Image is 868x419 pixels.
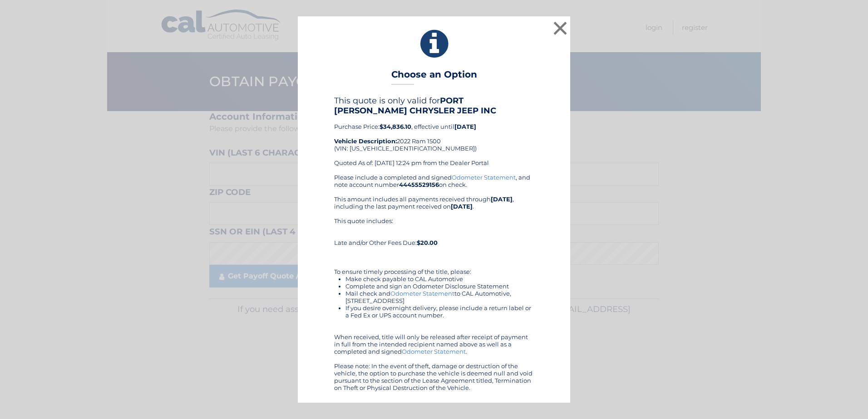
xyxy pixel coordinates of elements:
[454,123,476,130] b: [DATE]
[491,195,513,203] b: [DATE]
[452,174,516,181] a: Odometer Statement
[402,348,466,355] a: Odometer Statement
[334,96,534,174] div: Purchase Price: , effective until 2022 Ram 1500 (VIN: [US_VEHICLE_IDENTIFICATION_NUMBER]) Quoted ...
[345,283,534,290] li: Complete and sign an Odometer Disclosure Statement
[345,304,534,319] li: If you desire overnight delivery, please include a return label or a Fed Ex or UPS account number.
[380,123,411,130] b: $34,836.10
[451,203,473,210] b: [DATE]
[334,96,496,116] b: PORT [PERSON_NAME] CHRYSLER JEEP INC
[391,69,477,85] h3: Choose an Option
[551,19,569,37] button: ×
[345,290,534,304] li: Mail check and to CAL Automotive, [STREET_ADDRESS]
[399,181,439,188] b: 44455529156
[334,96,534,116] h4: This quote is only valid for
[417,239,438,246] b: $20.00
[390,290,454,297] a: Odometer Statement
[345,275,534,283] li: Make check payable to CAL Automotive
[334,217,534,246] div: This quote includes: Late and/or Other Fees Due:
[334,137,397,145] strong: Vehicle Description:
[334,174,534,391] div: Please include a completed and signed , and note account number on check. This amount includes al...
